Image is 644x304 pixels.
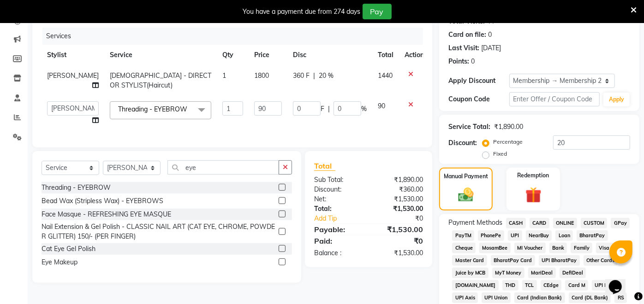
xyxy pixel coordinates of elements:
div: Service Total: [448,122,490,132]
span: MosamBee [479,243,511,253]
div: ₹1,530.00 [369,194,430,204]
label: Fixed [493,150,507,158]
span: Visa Card [596,243,626,253]
div: Services [42,28,430,45]
span: % [361,104,367,114]
div: Total: [307,204,369,214]
span: 1440 [378,71,393,80]
span: UPI Union [482,292,511,303]
span: CASH [506,218,526,228]
span: TCL [522,280,537,291]
div: [DATE] [481,43,501,53]
span: 90 [378,102,385,110]
div: Face Masque - REFRESHING EYE MASQUE [42,210,171,219]
span: PayTM [452,230,474,241]
div: Sub Total: [307,175,369,185]
span: CUSTOM [581,218,608,228]
iframe: chat widget [605,267,635,295]
span: Master Card [452,255,487,266]
button: Pay [363,4,392,19]
input: Enter Offer / Coupon Code [509,92,600,106]
div: Net: [307,194,369,204]
span: Cheque [452,243,476,253]
span: BharatPay Card [491,255,535,266]
span: UPI [508,230,522,241]
input: Search or Scan [167,160,279,175]
span: Bank [549,243,567,253]
span: Family [571,243,592,253]
span: | [328,104,330,114]
div: 0 [488,30,492,40]
label: Manual Payment [444,172,488,181]
div: Nail Extension & Gel Polish - CLASSIC NAIL ART (CAT EYE, CHROME, POWDER GLITTER) 150/- (PER FINGER) [42,222,275,241]
label: Redemption [518,171,549,180]
div: ₹1,530.00 [369,224,430,235]
div: Points: [448,57,469,66]
span: CEdge [541,280,562,291]
div: ₹1,530.00 [369,204,430,214]
div: Cat Eye Gel Polish [42,244,95,254]
span: MyT Money [492,268,525,278]
label: Percentage [493,138,523,146]
th: Qty [217,45,249,65]
a: x [187,105,191,113]
div: Apply Discount [448,76,509,86]
div: Discount: [307,185,369,194]
span: Juice by MCB [452,268,489,278]
span: Card (Indian Bank) [514,292,565,303]
span: 20 % [319,71,334,81]
th: Action [399,45,429,65]
th: Disc [287,45,372,65]
span: PhonePe [478,230,504,241]
div: ₹0 [379,214,430,223]
div: 0 [471,57,475,66]
th: Stylist [42,45,104,65]
span: MI Voucher [514,243,546,253]
a: Add Tip [307,214,379,223]
span: Threading - EYEBROW [118,105,187,113]
th: Total [372,45,399,65]
div: ₹1,530.00 [369,248,430,258]
th: Service [104,45,217,65]
span: Card M [565,280,588,291]
span: ONLINE [553,218,577,228]
span: [DOMAIN_NAME] [452,280,499,291]
span: UPI M [592,280,612,291]
span: Payment Methods [448,218,502,228]
span: DefiDeal [560,268,586,278]
div: Card on file: [448,30,486,40]
div: ₹0 [369,235,430,246]
div: Balance : [307,248,369,258]
button: Apply [603,93,630,106]
img: _cash.svg [453,186,478,204]
span: BharatPay [577,230,608,241]
span: F [321,104,324,114]
div: Eye Makeup [42,257,78,267]
span: 1800 [254,71,269,80]
span: UPI BharatPay [539,255,580,266]
span: [DEMOGRAPHIC_DATA] - DIRECTOR STYLIST(Haircut) [110,71,211,89]
div: Coupon Code [448,94,509,104]
span: [PERSON_NAME] [47,71,99,80]
span: | [313,71,315,81]
span: GPay [611,218,630,228]
span: Total [314,161,335,171]
span: NearBuy [526,230,552,241]
img: _gift.svg [520,185,547,205]
span: 1 [222,71,226,80]
span: MariDeal [528,268,556,278]
th: Price [249,45,287,65]
div: ₹1,890.00 [369,175,430,185]
div: ₹360.00 [369,185,430,194]
div: Bead Wax (Stripless Wax) - EYEBROWS [42,196,163,206]
span: RS [614,292,627,303]
span: Card (DL Bank) [569,292,611,303]
div: Last Visit: [448,43,479,53]
div: You have a payment due from 274 days [243,7,361,17]
div: ₹1,890.00 [494,122,523,132]
div: Discount: [448,138,477,148]
span: THD [502,280,519,291]
span: 360 F [293,71,310,81]
span: UPI Axis [452,292,478,303]
div: Threading - EYEBROW [42,183,111,193]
